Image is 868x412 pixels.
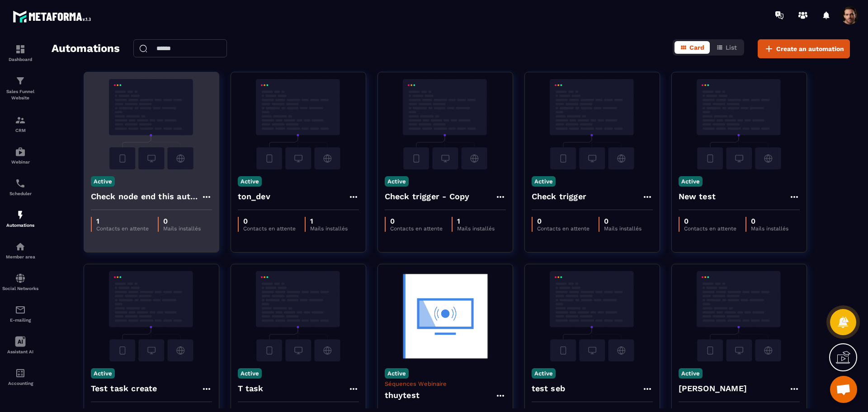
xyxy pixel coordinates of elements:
p: Active [532,176,556,187]
a: Assistant AI [2,329,38,361]
p: 1 [457,217,495,225]
img: automation-background [385,271,506,361]
p: Mails installés [310,225,348,232]
p: Webinar [2,159,38,164]
a: automationsautomationsWebinar [2,140,38,171]
p: 0 [537,217,590,225]
img: social-network [15,273,26,284]
img: automations [15,210,26,220]
p: Active [532,368,556,379]
p: Active [91,176,115,187]
p: Member area [2,254,38,259]
p: Contacts en attente [684,225,736,232]
p: E-mailing [2,318,38,323]
img: formation [15,44,26,55]
h4: T task [238,382,264,395]
img: automation-background [238,271,359,361]
h2: Automations [52,39,120,58]
h4: [PERSON_NAME] [679,382,747,395]
p: Active [91,368,115,379]
p: Assistant AI [2,349,38,354]
img: automation-background [238,79,359,169]
a: formationformationDashboard [2,37,38,69]
a: automationsautomationsMember area [2,234,38,266]
p: Active [238,368,262,379]
img: automation-background [679,79,800,169]
div: Mở cuộc trò chuyện [830,376,857,403]
p: Automations [2,223,38,228]
p: Mails installés [751,225,788,232]
p: 0 [751,217,788,225]
a: formationformationSales Funnel Website [2,69,38,108]
p: Active [238,176,262,187]
p: Social Networks [2,286,38,291]
img: accountant [15,368,26,379]
p: 0 [604,217,642,225]
img: automation-background [91,271,212,361]
p: Active [385,368,409,379]
p: Mails installés [604,225,642,232]
p: Active [679,368,703,379]
button: Card [675,41,710,54]
p: CRM [2,128,38,133]
h4: ton_dev [238,190,270,203]
button: Create an automation [758,39,850,58]
p: Sales Funnel Website [2,89,38,101]
span: Card [689,44,704,51]
p: 0 [243,217,296,225]
span: Create an automation [776,44,844,53]
p: Dashboard [2,57,38,62]
p: Contacts en attente [390,225,443,232]
img: logo [13,8,94,25]
p: 1 [310,217,348,225]
h4: Check node end this automation [91,190,201,203]
img: automation-background [91,79,212,169]
a: accountantaccountantAccounting [2,361,38,393]
a: social-networksocial-networkSocial Networks [2,266,38,298]
p: Séquences Webinaire [385,380,506,387]
img: automation-background [532,271,653,361]
h4: Check trigger [532,190,587,203]
h4: thuytest [385,389,420,402]
h4: test seb [532,382,566,395]
h4: Test task create [91,382,157,395]
img: automation-background [679,271,800,361]
p: Active [385,176,409,187]
img: formation [15,75,26,86]
img: automation-background [385,79,506,169]
img: scheduler [15,178,26,189]
p: Accounting [2,381,38,386]
p: 1 [96,217,149,225]
p: 0 [390,217,443,225]
p: Contacts en attente [96,225,149,232]
p: Scheduler [2,191,38,196]
button: List [711,41,742,54]
p: Mails installés [163,225,201,232]
img: automations [15,241,26,252]
a: automationsautomationsAutomations [2,203,38,234]
a: emailemailE-mailing [2,298,38,329]
img: automations [15,146,26,157]
span: List [726,44,737,51]
h4: New test [679,190,716,203]
a: schedulerschedulerScheduler [2,171,38,203]
img: automation-background [532,79,653,169]
p: 0 [163,217,201,225]
h4: Check trigger - Copy [385,190,470,203]
p: Contacts en attente [243,225,296,232]
img: email [15,304,26,315]
a: formationformationCRM [2,108,38,140]
p: Active [679,176,703,187]
p: 0 [684,217,736,225]
p: Mails installés [457,225,495,232]
img: formation [15,115,26,126]
p: Contacts en attente [537,225,590,232]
